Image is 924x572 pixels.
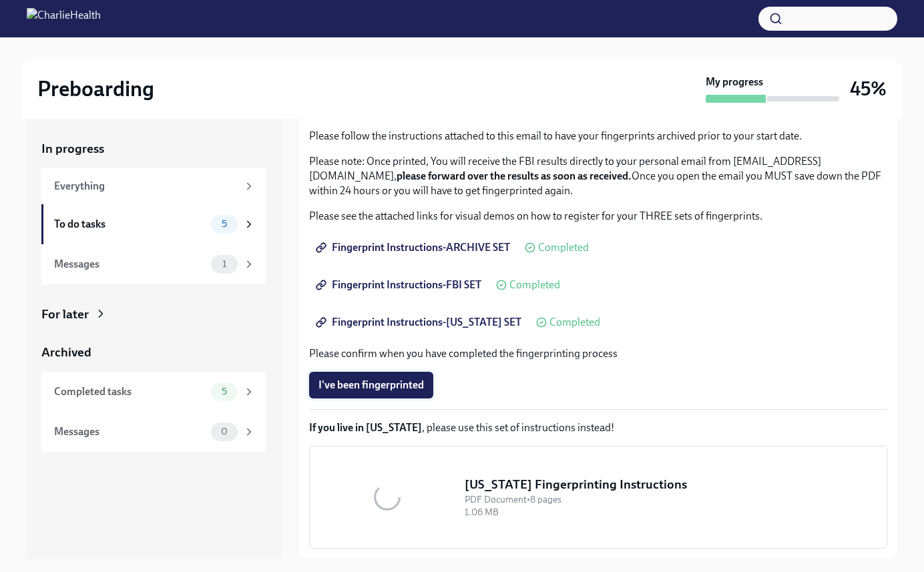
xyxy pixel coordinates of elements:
span: Fingerprint Instructions-[US_STATE] SET [318,316,521,329]
a: Archived [41,344,266,361]
span: Fingerprint Instructions-ARCHIVE SET [318,241,510,254]
span: 5 [214,386,235,396]
a: Messages1 [41,244,266,284]
div: Everything [54,179,238,194]
a: Fingerprint Instructions-ARCHIVE SET [309,234,519,261]
a: Messages0 [41,412,266,452]
span: Completed [549,317,600,328]
strong: If you live in [US_STATE] [309,421,422,434]
a: For later [41,306,266,323]
p: Please see the attached links for visual demos on how to register for your THREE sets of fingerpr... [309,209,887,224]
a: Everything [41,168,266,204]
div: 1.06 MB [465,506,876,519]
span: Completed [509,280,560,290]
strong: My progress [706,75,763,89]
span: Fingerprint Instructions-FBI SET [318,278,481,292]
div: Messages [54,257,206,272]
p: , please use this set of instructions instead! [309,420,887,435]
button: I've been fingerprinted [309,372,433,398]
div: [US_STATE] Fingerprinting Instructions [465,476,876,493]
a: In progress [41,140,266,158]
img: CharlieHealth [27,8,101,29]
span: 1 [214,259,234,269]
p: Please confirm when you have completed the fingerprinting process [309,346,887,361]
div: Messages [54,424,206,439]
button: [US_STATE] Fingerprinting InstructionsPDF Document•8 pages1.06 MB [309,446,887,549]
h2: Preboarding [37,75,154,102]
div: Completed tasks [54,384,206,399]
p: Please follow the instructions attached to this email to have your fingerprints archived prior to... [309,129,887,144]
a: Fingerprint Instructions-FBI SET [309,272,491,298]
a: To do tasks5 [41,204,266,244]
div: To do tasks [54,217,206,232]
div: PDF Document • 8 pages [465,493,876,506]
p: Please note: Once printed, You will receive the FBI results directly to your personal email from ... [309,154,887,198]
span: 0 [213,426,236,437]
a: Completed tasks5 [41,372,266,412]
h3: 45% [850,77,887,101]
a: Fingerprint Instructions-[US_STATE] SET [309,309,531,336]
span: 5 [214,219,235,229]
span: Completed [538,242,589,253]
span: I've been fingerprinted [318,378,424,392]
strong: please forward over the results as soon as received. [397,170,632,182]
div: For later [41,306,89,323]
